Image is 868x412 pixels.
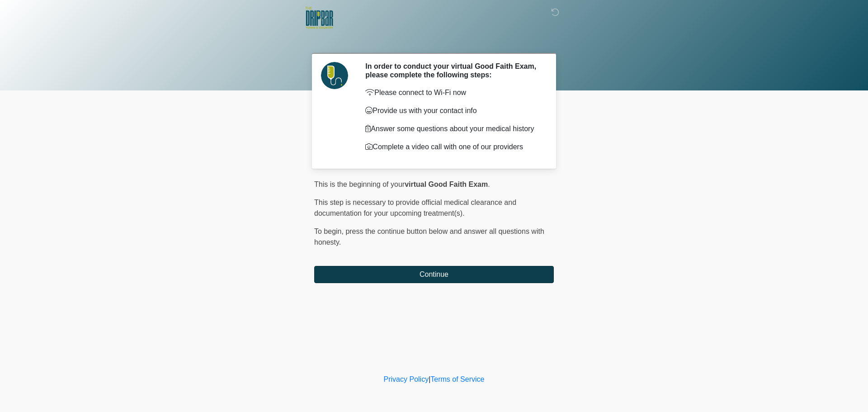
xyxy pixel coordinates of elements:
[365,87,540,98] p: Please connect to Wi-Fi now
[429,375,430,383] a: |
[314,199,516,217] span: This step is necessary to provide official medical clearance and documentation for your upcoming ...
[305,7,333,31] img: The DRIPBaR Town & Country Crossing Logo
[384,375,429,383] a: Privacy Policy
[314,266,554,283] button: Continue
[430,375,484,383] a: Terms of Service
[488,180,490,188] span: .
[314,227,345,235] span: To begin,
[365,62,540,79] h2: In order to conduct your virtual Good Faith Exam, please complete the following steps:
[314,227,544,246] span: press the continue button below and answer all questions with honesty.
[365,142,540,152] p: Complete a video call with one of our providers
[321,62,348,89] img: Agent Avatar
[307,33,561,49] h1: ‎ ‎
[365,105,540,116] p: Provide us with your contact info
[365,123,540,134] p: Answer some questions about your medical history
[314,180,405,188] span: This is the beginning of your
[405,180,488,188] strong: virtual Good Faith Exam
